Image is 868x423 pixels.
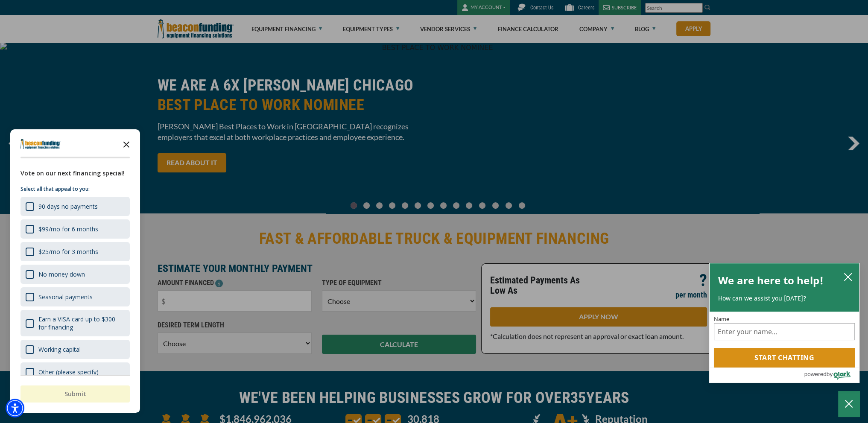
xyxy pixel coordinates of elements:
[38,225,98,233] div: $99/mo for 6 months
[20,197,130,216] div: 90 days no payments
[714,348,855,368] button: Start chatting
[804,368,859,382] a: Powered by Olark - open in a new tab
[838,391,859,417] button: Close Chatbox
[6,399,24,417] div: Accessibility Menu
[20,287,130,306] div: Seasonal payments
[38,202,98,210] div: 90 days no payments
[20,310,130,336] div: Earn a VISA card up to $300 for financing
[20,185,130,193] p: Select all that appeal to you:
[718,294,850,303] p: How can we assist you [DATE]?
[714,316,855,321] label: Name
[20,340,130,359] div: Working capital
[827,369,833,379] span: by
[709,263,859,383] div: olark chatbox
[10,129,140,413] div: Survey
[20,219,130,239] div: $99/mo for 6 months
[38,270,85,278] div: No money down
[718,272,824,289] h2: We are here to help!
[841,271,855,283] button: close chatbox
[20,385,130,403] button: Submit
[38,248,98,256] div: $25/mo for 3 months
[20,169,130,178] div: Vote on our next financing special!
[118,135,135,152] button: Close the survey
[38,293,93,301] div: Seasonal payments
[38,368,99,376] div: Other (please specify)
[20,242,130,261] div: $25/mo for 3 months
[714,323,855,340] input: Name
[38,345,81,353] div: Working capital
[20,139,61,149] img: Company logo
[20,265,130,284] div: No money down
[804,369,826,379] span: powered
[20,362,130,382] div: Other (please specify)
[38,315,125,331] div: Earn a VISA card up to $300 for financing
